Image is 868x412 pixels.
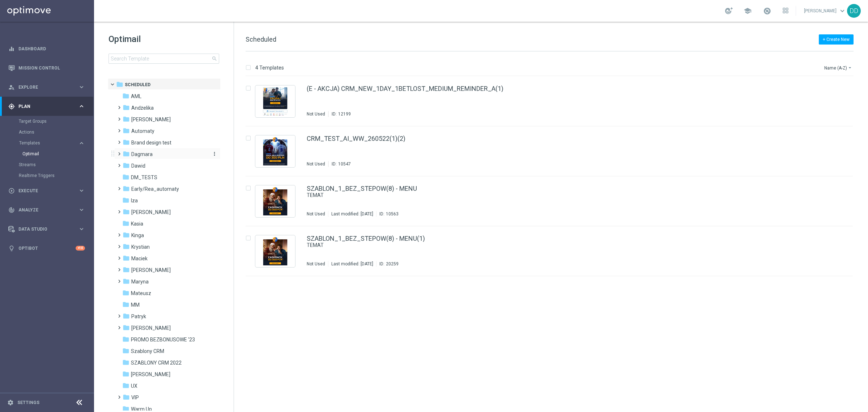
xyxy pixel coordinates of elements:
[123,231,130,239] i: folder
[8,103,15,110] i: gps_fixed
[18,104,78,109] span: Plan
[257,87,293,115] img: 12199.jpeg
[19,173,75,178] a: Realtime Triggers
[125,81,150,88] span: Scheduled
[238,176,867,226] div: Press SPACE to select this row.
[131,174,157,181] span: DM_TESTS
[8,104,85,109] div: gps_fixed Plan keyboard_arrow_right
[8,239,85,258] div: Optibot
[123,185,130,192] i: folder
[123,266,130,273] i: folder
[255,64,284,71] p: 4 Templates
[18,39,85,58] a: Dashboard
[307,185,417,192] a: SZABLON_1_BEZ_STEPOW(8) - MENU
[19,141,78,145] div: Templates
[123,324,130,331] i: folder
[131,278,149,285] span: Maryna
[131,371,170,378] span: Tomek K.
[8,207,85,213] button: track_changes Analyze keyboard_arrow_right
[78,84,85,91] i: keyboard_arrow_right
[123,394,130,401] i: folder
[8,188,15,194] i: play_circle_outline
[122,197,129,204] i: folder
[131,348,164,354] span: Szablony CRM
[212,56,217,62] span: search
[116,81,123,88] i: folder
[122,382,129,389] i: folder
[18,239,76,258] a: Optibot
[18,58,85,77] a: Mission Control
[131,186,179,192] span: Early/Rea_automaty
[307,242,806,249] a: TEMAT
[131,336,195,343] span: PROMO BEZBONUSOWE '23
[238,76,867,126] div: Press SPACE to select this row.
[8,188,78,194] div: Execute
[8,207,15,213] i: track_changes
[131,302,140,308] span: MM
[22,148,93,159] div: Optimail
[123,115,130,123] i: folder
[8,84,15,91] i: person_search
[122,220,129,227] i: folder
[328,161,351,167] div: ID:
[131,232,144,239] span: Kinga
[131,325,171,331] span: Piotr G.
[307,192,806,199] a: TEMAT
[123,243,130,250] i: folder
[131,197,138,204] span: Iza
[847,65,853,71] i: arrow_drop_down
[257,237,293,265] img: 20259.jpeg
[131,209,171,215] span: Kamil N.
[376,261,399,267] div: ID:
[238,126,867,176] div: Press SPACE to select this row.
[257,137,293,165] img: 10547.jpeg
[246,35,276,43] span: Scheduled
[338,161,351,167] div: 10547
[22,151,75,157] a: Optimail
[131,383,137,389] span: UX
[19,140,85,146] button: Templates keyboard_arrow_right
[338,111,351,117] div: 12199
[19,118,75,124] a: Target Groups
[838,7,846,15] span: keyboard_arrow_down
[109,33,219,45] h1: Optimail
[78,140,85,147] i: keyboard_arrow_right
[131,139,171,146] span: Brand design test
[8,245,15,252] i: lightbulb
[328,111,351,117] div: ID:
[123,127,130,134] i: folder
[131,163,145,169] span: Dawid
[210,151,217,157] button: more_vert
[819,34,854,45] button: + Create New
[8,84,85,90] div: person_search Explore keyboard_arrow_right
[18,85,78,89] span: Explore
[8,84,78,91] div: Explore
[123,312,130,320] i: folder
[131,116,171,123] span: Antoni L.
[307,235,425,242] a: SZABLON_1_BEZ_STEPOW(8) - MENU(1)
[122,173,129,181] i: folder
[78,226,85,232] i: keyboard_arrow_right
[307,261,325,267] div: Not Used
[122,336,129,343] i: folder
[131,151,153,157] span: Dagmara
[131,128,154,134] span: Automaty
[8,226,78,232] div: Data Studio
[8,226,85,232] div: Data Studio keyboard_arrow_right
[8,46,85,52] button: equalizer Dashboard
[307,135,405,142] a: CRM_TEST_AI_WW_260522(1)(2)
[19,116,93,127] div: Target Groups
[17,400,39,405] a: Settings
[19,138,93,159] div: Templates
[212,151,217,157] i: more_vert
[131,220,143,227] span: Kasia
[122,301,129,308] i: folder
[8,245,85,251] button: lightbulb Optibot +10
[8,188,85,194] div: play_circle_outline Execute keyboard_arrow_right
[123,104,130,111] i: folder
[328,261,376,267] div: Last modified: [DATE]
[78,103,85,110] i: keyboard_arrow_right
